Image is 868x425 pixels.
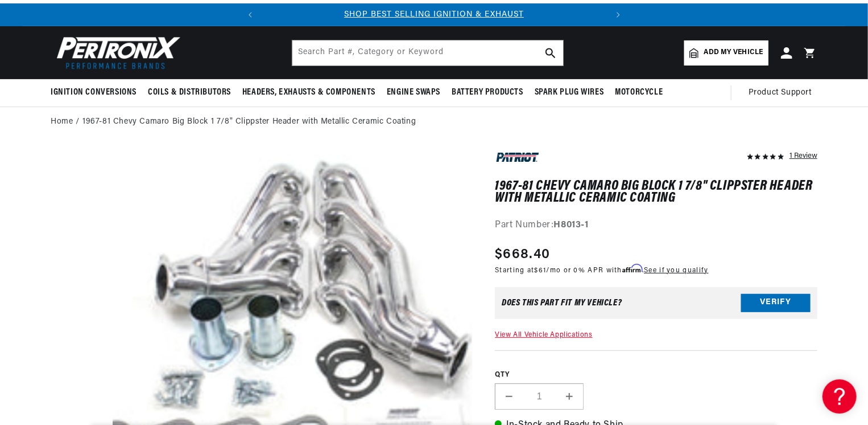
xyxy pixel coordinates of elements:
img: Pertronix [51,33,181,72]
div: Announcement [262,9,607,21]
span: Ignition Conversions [51,87,137,99]
input: Search Part #, Category or Keyword [292,40,563,66]
div: Does This part fit My vehicle? [502,299,622,308]
div: Part Number: [495,218,817,233]
span: Spark Plug Wires [535,87,604,99]
summary: Product Support [749,79,817,107]
summary: Engine Swaps [381,79,446,106]
summary: Headers, Exhausts & Components [237,79,381,106]
nav: breadcrumbs [51,116,817,128]
a: View All Vehicle Applications [495,332,592,338]
span: $668.40 [495,244,550,265]
button: search button [538,40,563,66]
span: Battery Products [452,87,523,99]
summary: Motorcycle [609,79,668,106]
span: Headers, Exhausts & Components [242,87,375,99]
a: See if you qualify - Learn more about Affirm Financing (opens in modal) [644,267,708,274]
a: Add my vehicle [684,40,768,66]
button: Verify [741,294,811,312]
span: Coils & Distributors [148,87,231,99]
span: Add my vehicle [704,47,763,58]
summary: Battery Products [446,79,529,106]
div: 1 of 2 [262,9,607,21]
a: 1967-81 Chevy Camaro Big Block 1 7/8" Clippster Header with Metallic Ceramic Coating [82,116,416,128]
p: Starting at /mo or 0% APR with . [495,265,708,276]
summary: Ignition Conversions [51,79,142,106]
a: Home [51,116,73,128]
summary: Coils & Distributors [142,79,237,106]
span: Affirm [622,264,642,273]
summary: Spark Plug Wires [529,79,610,106]
span: Product Support [749,87,812,99]
label: QTY [495,370,817,380]
span: Motorcycle [615,87,663,99]
strong: H8013-1 [554,220,589,230]
span: Engine Swaps [387,87,440,99]
button: Translation missing: en.sections.announcements.next_announcement [607,3,630,26]
div: 1 Review [790,149,817,162]
span: $61 [535,267,547,274]
button: Translation missing: en.sections.announcements.previous_announcement [239,3,262,26]
h1: 1967-81 Chevy Camaro Big Block 1 7/8" Clippster Header with Metallic Ceramic Coating [495,181,817,204]
a: SHOP BEST SELLING IGNITION & EXHAUST [344,10,524,19]
slideshow-component: Translation missing: en.sections.announcements.announcement_bar [22,3,846,26]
